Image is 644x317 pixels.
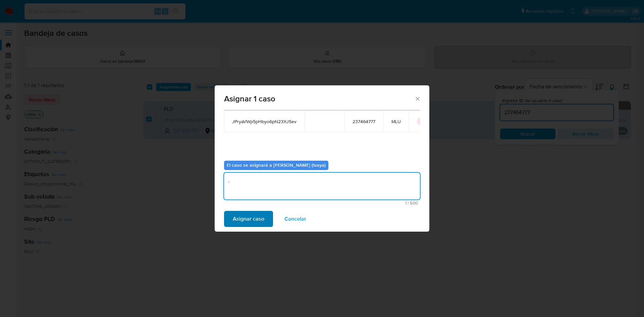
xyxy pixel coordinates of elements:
[276,211,315,227] button: Cancelar
[232,118,297,125] span: JPryaVWp5pHbyo6pN23XJ5ev
[224,95,414,103] span: Asignar 1 caso
[233,212,264,226] span: Asignar caso
[224,173,420,200] textarea: .
[414,95,420,101] button: Cerrar ventana
[224,211,273,227] button: Asignar caso
[215,85,429,232] div: assign-modal
[391,118,401,125] span: MLU
[227,162,326,168] b: El caso se asignará a [PERSON_NAME] (tvaya)
[353,118,375,125] span: 237464777
[284,212,306,226] span: Cancelar
[417,117,425,125] button: icon-button
[226,201,418,205] span: Máximo 500 caracteres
